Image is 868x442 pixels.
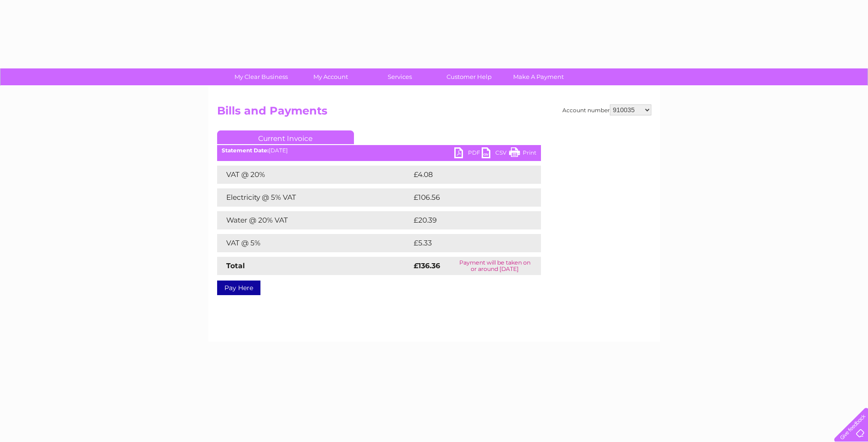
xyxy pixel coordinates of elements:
[449,257,541,275] td: Payment will be taken on or around [DATE]
[226,261,245,270] strong: Total
[217,188,411,207] td: Electricity @ 5% VAT
[562,104,651,115] div: Account number
[482,147,509,161] a: CSV
[411,211,523,229] td: £20.39
[362,68,437,85] a: Services
[501,68,576,85] a: Make A Payment
[217,130,354,144] a: Current Invoice
[509,147,536,161] a: Print
[414,261,440,270] strong: £136.36
[222,147,269,154] b: Statement Date:
[217,147,541,154] div: [DATE]
[217,211,411,229] td: Water @ 20% VAT
[454,147,482,161] a: PDF
[411,166,520,184] td: £4.08
[217,166,411,184] td: VAT @ 20%
[217,104,651,122] h2: Bills and Payments
[293,68,368,85] a: My Account
[431,68,507,85] a: Customer Help
[217,234,411,252] td: VAT @ 5%
[223,68,299,85] a: My Clear Business
[217,281,260,295] a: Pay Here
[411,188,525,207] td: £106.56
[411,234,520,252] td: £5.33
